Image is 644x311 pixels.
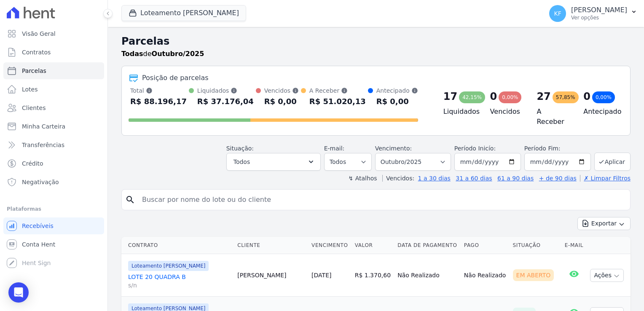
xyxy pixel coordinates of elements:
[226,153,321,171] button: Todos
[3,118,104,135] a: Minha Carteira
[583,107,617,117] h4: Antecipado
[394,237,461,254] th: Data de Pagamento
[22,48,51,56] span: Contratos
[128,281,231,290] span: s/n
[125,195,135,205] i: search
[234,254,308,297] td: [PERSON_NAME]
[3,99,104,116] a: Clientes
[142,73,209,83] div: Posição de parcelas
[537,107,570,127] h4: A Receber
[197,86,254,95] div: Liquidados
[233,157,250,167] span: Todos
[3,236,104,253] a: Conta Hent
[121,5,246,21] button: Loteamento [PERSON_NAME]
[130,95,187,108] div: R$ 88.196,17
[264,86,299,95] div: Vencidos
[497,175,534,182] a: 61 a 90 dias
[22,240,55,249] span: Conta Hent
[22,67,46,75] span: Parcelas
[264,95,299,108] div: R$ 0,00
[594,153,631,171] button: Aplicar
[22,122,65,131] span: Minha Carteira
[443,90,457,103] div: 17
[309,86,366,95] div: A Receber
[454,145,496,152] label: Período Inicío:
[583,90,590,103] div: 0
[3,155,104,172] a: Crédito
[537,90,550,103] div: 27
[553,91,579,103] div: 57,85%
[3,25,104,42] a: Visão Geral
[3,81,104,98] a: Lotes
[352,254,394,297] td: R$ 1.370,60
[7,204,101,214] div: Plataformas
[3,174,104,190] a: Negativação
[580,175,631,182] a: ✗ Limpar Filtros
[456,175,492,182] a: 31 a 60 dias
[375,145,412,152] label: Vencimento:
[309,95,366,108] div: R$ 51.020,13
[461,254,510,297] td: Não Realizado
[554,11,561,16] span: KF
[324,145,345,152] label: E-mail:
[3,217,104,234] a: Recebíveis
[510,237,561,254] th: Situação
[121,50,143,58] strong: Todas
[226,145,254,152] label: Situação:
[443,107,477,117] h4: Liquidados
[121,237,234,254] th: Contrato
[121,34,631,49] h2: Parcelas
[197,95,254,108] div: R$ 37.176,04
[348,175,377,182] label: ↯ Atalhos
[234,237,308,254] th: Cliente
[3,44,104,61] a: Contratos
[352,237,394,254] th: Valor
[376,95,418,108] div: R$ 0,00
[459,91,485,103] div: 42,15%
[577,217,631,230] button: Exportar
[128,261,209,271] span: Loteamento [PERSON_NAME]
[592,91,615,103] div: 0,00%
[8,282,29,303] div: Open Intercom Messenger
[490,107,523,117] h4: Vencidos
[499,91,521,103] div: 0,00%
[382,175,414,182] label: Vencidos:
[22,141,64,149] span: Transferências
[22,85,38,94] span: Lotes
[22,159,43,168] span: Crédito
[571,6,627,14] p: [PERSON_NAME]
[513,269,554,281] div: Em Aberto
[461,237,510,254] th: Pago
[311,272,331,279] a: [DATE]
[22,29,56,38] span: Visão Geral
[571,14,627,21] p: Ver opções
[121,49,204,59] p: de
[490,90,497,103] div: 0
[152,50,204,58] strong: Outubro/2025
[539,175,577,182] a: + de 90 dias
[542,2,644,25] button: KF [PERSON_NAME] Ver opções
[3,137,104,153] a: Transferências
[376,86,418,95] div: Antecipado
[137,191,627,208] input: Buscar por nome do lote ou do cliente
[130,86,187,95] div: Total
[418,175,451,182] a: 1 a 30 dias
[22,222,54,230] span: Recebíveis
[561,237,587,254] th: E-mail
[590,269,624,282] button: Ações
[22,178,59,186] span: Negativação
[3,62,104,79] a: Parcelas
[394,254,461,297] td: Não Realizado
[524,144,591,153] label: Período Fim:
[308,237,352,254] th: Vencimento
[128,273,231,290] a: LOTE 20 QUADRA Bs/n
[22,104,46,112] span: Clientes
